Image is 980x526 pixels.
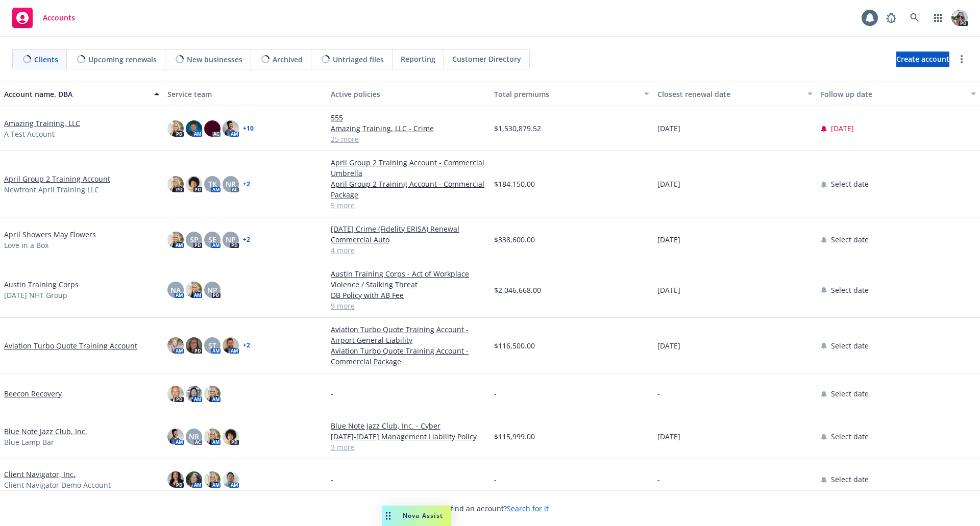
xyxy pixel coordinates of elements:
span: $184,150.00 [494,179,535,189]
span: A Test Account [4,129,55,139]
a: April Group 2 Training Account - Commercial Package [331,179,486,200]
a: Blue Note Jazz Club, Inc. - Cyber [331,420,486,431]
span: TK [208,179,217,189]
span: [DATE] [657,340,680,351]
img: photo [204,471,220,488]
span: - [657,388,660,399]
img: photo [167,429,184,445]
span: [DATE] [657,431,680,442]
a: + 2 [243,342,250,348]
a: 4 more [331,245,486,256]
a: Search for it [507,504,549,513]
a: + 2 [243,181,250,187]
span: Accounts [43,14,75,22]
a: Search [904,8,925,28]
img: photo [167,232,184,248]
span: Newfront April Training LLC [4,184,99,195]
span: Select date [831,285,869,295]
img: photo [204,120,220,137]
img: photo [186,471,202,488]
a: Create account [896,52,949,67]
span: - [494,474,497,485]
img: photo [204,386,220,402]
span: Nova Assist [403,511,443,520]
a: Austin Training Corps - Act of Workplace Violence / Stalking Threat [331,268,486,290]
img: photo [223,471,239,488]
span: [DATE] NHT Group [4,290,67,300]
span: Clients [34,54,58,65]
a: April Group 2 Training Account - Commercial Umbrella [331,157,486,179]
a: April Showers May Flowers [4,229,96,240]
img: photo [186,176,202,192]
a: + 2 [243,237,250,243]
span: Blue Lamp Bar [4,437,54,447]
span: [DATE] [657,285,680,295]
img: photo [186,282,202,298]
button: Nova Assist [382,506,451,526]
span: Select date [831,388,869,399]
a: 555 [331,112,486,123]
a: DB Policy with AB Fee [331,290,486,300]
span: NP [207,285,217,295]
a: 9 more [331,300,486,311]
span: NP [226,234,236,245]
img: photo [186,337,202,354]
button: Closest renewal date [653,82,817,106]
span: Select date [831,474,869,485]
span: - [657,474,660,485]
img: photo [167,386,184,402]
a: [DATE]-[DATE] Management Liability Policy [331,431,486,442]
span: - [331,388,333,399]
span: NA [170,285,181,295]
span: ST [208,340,216,351]
img: photo [223,337,239,354]
a: Aviation Turbo Quote Training Account - Airport General Liability [331,324,486,345]
a: Accounts [8,4,79,32]
span: [DATE] [657,179,680,189]
span: NR [189,431,199,442]
span: Love in a Box [4,240,48,251]
span: Select date [831,234,869,245]
img: photo [167,176,184,192]
a: Blue Note Jazz Club, Inc. [4,426,87,437]
a: + 10 [243,126,254,132]
div: Service team [167,89,323,99]
span: $1,530,879.52 [494,123,541,134]
span: Untriaged files [333,54,384,65]
span: $115,999.00 [494,431,535,442]
span: Upcoming renewals [88,54,157,65]
span: [DATE] [657,234,680,245]
a: Report a Bug [881,8,901,28]
span: Client Navigator Demo Account [4,480,111,490]
span: Reporting [401,54,435,64]
a: Amazing Training, LLC [4,118,80,129]
span: Customer Directory [452,54,521,64]
span: New businesses [187,54,242,65]
span: [DATE] [657,123,680,134]
a: 5 more [331,200,486,211]
a: Commercial Auto [331,234,486,245]
span: Select date [831,340,869,351]
a: Aviation Turbo Quote Training Account [4,340,137,351]
div: Active policies [331,89,486,99]
img: photo [186,386,202,402]
span: NR [226,179,236,189]
a: more [955,53,968,65]
span: - [494,388,497,399]
a: Aviation Turbo Quote Training Account - Commercial Package [331,345,486,367]
img: photo [167,120,184,137]
span: SP [190,234,199,245]
button: Active policies [327,82,490,106]
div: Account name, DBA [4,89,148,99]
button: Follow up date [817,82,980,106]
div: Drag to move [382,506,395,526]
span: [DATE] [831,123,854,134]
a: Beecon Recovery [4,388,62,399]
span: Create account [896,49,949,69]
span: Select date [831,179,869,189]
a: Austin Training Corps [4,279,79,290]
